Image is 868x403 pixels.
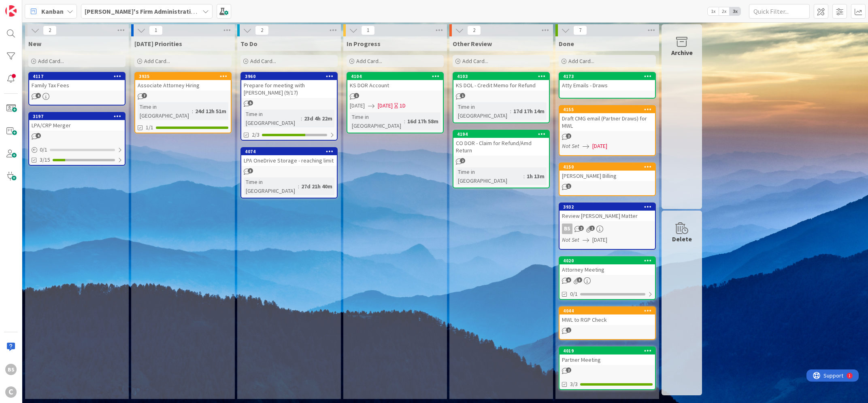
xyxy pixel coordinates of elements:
[563,258,655,264] div: 4020
[240,40,257,48] span: To Do
[245,74,337,79] div: 3960
[566,133,571,139] span: 2
[240,72,338,141] a: 3960Prepare for meeting with [PERSON_NAME] (9/17)Time in [GEOGRAPHIC_DATA]:23d 4h 22m2/3
[456,102,510,120] div: Time in [GEOGRAPHIC_DATA]
[560,73,655,91] div: 4173Atty Emails - Draws
[559,203,656,250] a: 3932Review [PERSON_NAME] MatterBSNot Set[DATE]
[149,25,163,35] span: 1
[138,102,192,120] div: Time in [GEOGRAPHIC_DATA]
[350,112,404,130] div: Time in [GEOGRAPHIC_DATA]
[302,114,334,123] div: 23d 4h 22m
[255,25,269,35] span: 2
[559,346,656,390] a: 4019Partner Meeting3/3
[453,73,549,80] div: 4103
[560,224,655,234] div: BS
[559,306,656,340] a: 4044MWL to RGP Check
[135,73,231,91] div: 3935Associate Attorney Hiring
[192,107,193,116] span: :
[453,73,549,91] div: 4103KS DOL - Credit Memo for Refund
[241,80,337,98] div: Prepare for meeting with [PERSON_NAME] (9/17)
[577,277,582,283] span: 3
[560,203,655,221] div: 3932Review [PERSON_NAME] Matter
[134,72,232,133] a: 3935Associate Attorney HiringTime in [GEOGRAPHIC_DATA]:24d 12h 51m1/1
[563,74,655,79] div: 4173
[85,7,217,15] b: [PERSON_NAME]'s Firm Administration Board
[5,5,17,17] img: Visit kanbanzone.com
[671,48,693,57] div: Archive
[579,226,584,231] span: 2
[467,25,481,35] span: 2
[566,367,571,373] span: 2
[356,57,382,65] span: Add Card...
[347,73,443,91] div: 4104KS DOR Account
[560,163,655,171] div: 4150
[525,172,547,181] div: 1h 13m
[560,257,655,264] div: 4020
[361,25,375,35] span: 1
[573,25,587,35] span: 7
[460,93,465,98] span: 1
[563,308,655,314] div: 4044
[453,130,550,188] a: 4194CO DOR - Claim for Refund/Amd ReturnTime in [GEOGRAPHIC_DATA]:1h 13m
[347,73,443,80] div: 4104
[456,167,523,185] div: Time in [GEOGRAPHIC_DATA]
[28,72,126,105] a: 4117Family Tax Fees
[749,4,810,19] input: Quick Filter...
[36,133,41,138] span: 4
[301,114,302,123] span: :
[560,203,655,211] div: 3932
[453,80,549,91] div: KS DOL - Credit Memo for Refund
[566,184,571,189] span: 1
[43,25,57,35] span: 2
[29,80,125,91] div: Family Tax Fees
[350,101,365,110] span: [DATE]
[560,211,655,221] div: Review [PERSON_NAME] Matter
[41,6,64,16] span: Kanban
[559,40,574,48] span: Done
[17,1,37,11] span: Support
[592,236,607,244] span: [DATE]
[139,74,231,79] div: 3935
[248,168,253,173] span: 3
[566,277,571,283] span: 6
[142,93,147,98] span: 7
[298,182,299,191] span: :
[40,156,50,164] span: 3/15
[405,117,440,126] div: 16d 17h 58m
[570,290,578,298] span: 0/1
[460,158,465,163] span: 2
[559,162,656,196] a: 4150[PERSON_NAME] Billing
[453,131,549,156] div: 4194CO DOR - Claim for Refund/Amd Return
[560,314,655,325] div: MWL to RGP Check
[562,142,579,150] i: Not Set
[566,327,571,333] span: 1
[589,226,595,231] span: 1
[29,120,125,131] div: LPA/CRP Merger
[29,73,125,91] div: 4117Family Tax Fees
[241,73,337,80] div: 3960
[560,264,655,275] div: Attorney Meeting
[592,142,607,150] span: [DATE]
[135,80,231,91] div: Associate Attorney Hiring
[42,3,44,10] div: 1
[560,163,655,181] div: 4150[PERSON_NAME] Billing
[457,74,549,79] div: 4103
[560,307,655,314] div: 4044
[559,72,656,99] a: 4173Atty Emails - Draws
[559,105,656,156] a: 4155Draft CMG email (Partner Draws) for MWLNot Set[DATE]
[241,148,337,155] div: 4074
[347,40,381,48] span: In Progress
[36,93,41,98] span: 4
[244,177,298,195] div: Time in [GEOGRAPHIC_DATA]
[457,131,549,137] div: 4194
[29,145,125,155] div: 0/1
[453,138,549,156] div: CO DOR - Claim for Refund/Amd Return
[560,171,655,181] div: [PERSON_NAME] Billing
[560,307,655,325] div: 4044MWL to RGP Check
[568,57,594,65] span: Add Card...
[560,347,655,354] div: 4019
[134,40,182,48] span: Today's Priorities
[241,148,337,166] div: 4074LPA OneDrive Storage - reaching limit
[562,224,572,234] div: BS
[248,100,253,105] span: 5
